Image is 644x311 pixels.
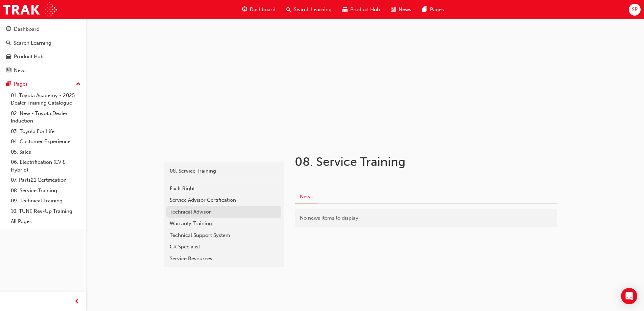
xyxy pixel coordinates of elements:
a: 08. Service Training [8,185,84,196]
a: Technical Advisor [166,206,281,218]
img: Trak [3,2,57,17]
a: news-iconNews [385,3,417,17]
a: News [3,64,84,77]
div: Service Resources [170,255,278,263]
a: Product Hub [3,50,84,63]
a: 08. Service Training [166,165,281,177]
a: 02. New - Toyota Dealer Induction [8,108,84,126]
div: Open Intercom Messenger [621,288,637,304]
a: Warranty Training [166,218,281,229]
a: 03. Toyota For Life [8,126,84,137]
span: News [399,6,411,14]
button: SP [629,4,641,16]
a: Dashboard [3,23,84,36]
span: search-icon [6,40,11,46]
a: 06. Electrification (EV & Hybrid) [8,157,84,175]
div: Product Hub [14,53,44,61]
a: 01. Toyota Academy - 2025 Dealer Training Catalogue [8,90,84,108]
button: News [295,191,318,204]
div: Technical Advisor [170,208,278,216]
span: pages-icon [422,5,427,14]
span: guage-icon [6,26,11,32]
div: GR Specialist [170,243,278,251]
a: Search Learning [3,37,84,49]
span: news-icon [391,5,396,14]
span: Pages [430,6,444,14]
span: up-icon [76,80,81,89]
a: 09. Technical Training [8,196,84,206]
span: Product Hub [350,6,380,14]
div: Technical Support System [170,231,278,239]
h1: 08. Service Training [295,154,517,169]
a: Service Advisor Certification [166,194,281,206]
span: car-icon [6,54,11,60]
span: SP [632,6,638,14]
a: 10. TUNE Rev-Up Training [8,206,84,217]
a: guage-iconDashboard [237,3,281,17]
button: Pages [3,78,84,90]
div: Warranty Training [170,220,278,227]
div: News [14,67,27,74]
div: Service Advisor Certification [170,196,278,204]
a: Technical Support System [166,229,281,241]
div: Dashboard [14,25,40,33]
span: car-icon [342,5,348,14]
span: guage-icon [242,5,247,14]
span: search-icon [286,5,291,14]
a: 05. Sales [8,147,84,157]
a: search-iconSearch Learning [281,3,337,17]
span: pages-icon [6,81,11,87]
div: Fix It Right [170,185,278,193]
a: 07. Parts21 Certification [8,175,84,185]
button: DashboardSearch LearningProduct HubNews [3,22,84,78]
a: Service Resources [166,253,281,265]
span: Dashboard [250,6,276,14]
a: Fix It Right [166,183,281,195]
a: car-iconProduct Hub [337,3,385,17]
div: Search Learning [14,39,51,47]
a: All Pages [8,216,84,227]
a: 04. Customer Experience [8,136,84,147]
a: GR Specialist [166,241,281,253]
a: pages-iconPages [417,3,449,17]
div: 08. Service Training [170,167,278,175]
div: Pages [14,80,28,88]
div: No news items to display [295,209,557,227]
span: news-icon [6,68,11,74]
span: prev-icon [74,297,79,306]
span: Search Learning [294,6,332,14]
